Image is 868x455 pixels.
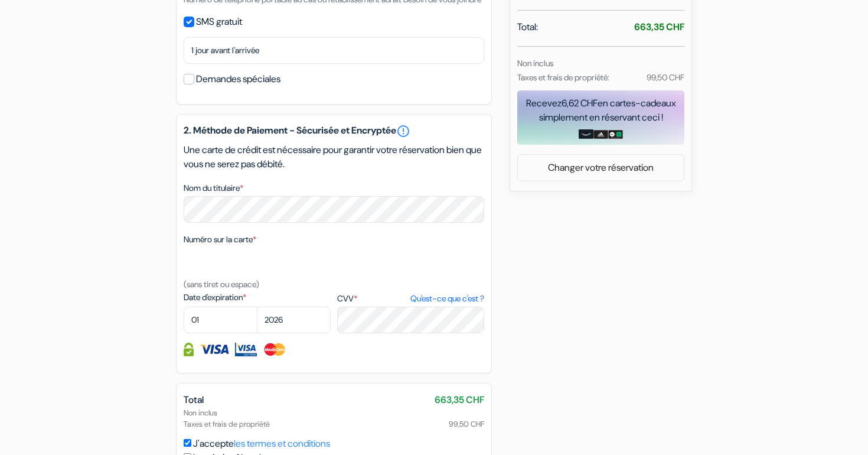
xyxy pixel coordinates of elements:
label: Numéro sur la carte [184,233,256,246]
label: SMS gratuit [196,14,242,30]
small: (sans tiret ou espace) [184,279,259,290]
label: Date d'expiration [184,291,331,304]
small: Non inclus [517,58,553,69]
a: error_outline [396,124,410,138]
a: Changer votre réservation [518,157,684,179]
p: Une carte de crédit est nécessaire pour garantir votre réservation bien que vous ne serez pas déb... [184,143,484,171]
label: CVV [337,292,484,305]
img: uber-uber-eats-card.png [608,130,623,139]
small: Taxes et frais de propriété: [517,72,609,83]
small: 99,50 CHF [647,72,684,83]
span: 663,35 CHF [435,393,484,407]
img: Master Card [263,343,287,356]
span: 99,50 CHF [449,418,484,430]
span: 6,62 CHF [562,97,598,109]
label: J'accepte [193,437,330,451]
a: Qu'est-ce que c'est ? [410,292,484,305]
span: Total: [517,20,538,34]
label: Nom du titulaire [184,182,243,194]
img: Information de carte de crédit entièrement encryptée et sécurisée [184,343,194,356]
img: amazon-card-no-text.png [579,129,593,139]
a: les termes et conditions [234,437,330,450]
img: Visa Electron [235,343,256,356]
label: Demandes spéciales [196,71,280,87]
h5: 2. Méthode de Paiement - Sécurisée et Encryptée [184,124,484,138]
img: Visa [200,343,229,356]
div: Recevez en cartes-cadeaux simplement en réservant ceci ! [517,96,684,125]
strong: 663,35 CHF [634,21,684,33]
img: adidas-card.png [593,130,608,139]
div: Non inclus Taxes et frais de propriété [184,407,484,430]
span: Total [184,394,204,406]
